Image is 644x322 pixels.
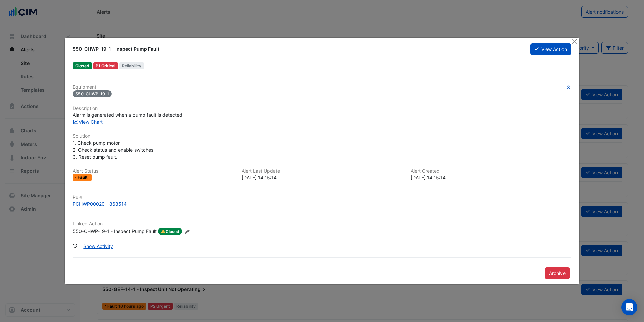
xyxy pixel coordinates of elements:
[73,195,571,200] h6: Rule
[73,106,571,111] h6: Description
[73,200,571,207] a: PCHWP00020 - 868514
[73,228,157,235] div: 550-CHWP-19-1 - Inspect Pump Fault
[571,38,578,45] button: Close
[73,140,155,160] span: 1. Check pump motor. 2. Check status and enable switches. 3. Reset pump fault.
[185,229,190,234] fa-icon: Edit Linked Action
[73,84,571,90] h6: Equipment
[73,90,112,97] span: 550-CHWP-19-1
[73,221,571,227] h6: Linked Action
[78,175,89,179] span: Fault
[73,119,103,125] a: View Chart
[119,62,144,69] span: Reliability
[73,62,92,69] span: Closed
[93,62,118,69] div: P1 Critical
[545,267,570,279] button: Archive
[73,112,184,118] span: Alarm is generated when a pump fault is detected.
[73,168,233,174] h6: Alert Status
[530,43,571,55] button: View Action
[411,174,571,181] div: [DATE] 14:15:14
[79,240,117,252] button: Show Activity
[73,46,522,52] div: 550-CHWP-19-1 - Inspect Pump Fault
[621,299,637,315] div: Open Intercom Messenger
[241,174,402,181] div: [DATE] 14:15:14
[73,200,127,207] div: PCHWP00020 - 868514
[73,133,571,139] h6: Solution
[241,168,402,174] h6: Alert Last Update
[158,228,182,235] span: Closed
[411,168,571,174] h6: Alert Created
